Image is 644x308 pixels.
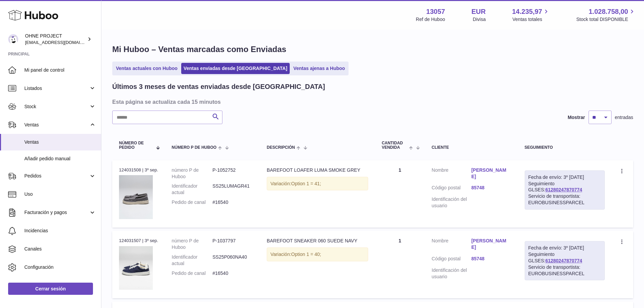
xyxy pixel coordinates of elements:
[432,167,471,182] dt: Nombre
[119,238,158,244] div: 124031507 | 3º sep.
[8,283,93,295] a: Cerrar sesión
[8,34,18,44] img: internalAdmin-13057@internal.huboo.com
[473,16,486,23] div: Divisa
[24,156,96,162] span: Añadir pedido manual
[471,7,485,16] strong: EUR
[212,183,253,196] dd: SS25LUMAGR41
[172,183,213,196] dt: Identificador actual
[528,174,601,181] div: Fecha de envío: 3º [DATE]
[181,63,290,74] a: Ventas enviadas desde [GEOGRAPHIC_DATA]
[545,187,582,192] a: 61280247870774
[267,145,295,150] span: Descripción
[172,167,213,180] dt: número P de Huboo
[212,238,253,251] dd: P-1037797
[528,245,601,251] div: Fecha de envío: 3º [DATE]
[512,7,542,16] span: 14.235,97
[112,44,633,55] h1: Mi Huboo – Ventas marcadas como Enviadas
[212,254,253,267] dd: SS25P060NA40
[528,264,601,277] div: Servicio de transportista: EUROBUSINESSPARCEL
[112,98,631,105] h3: Esta página se actualiza cada 15 minutos
[291,63,348,74] a: Ventas ajenas a Huboo
[512,16,550,23] span: Ventas totales
[25,40,99,45] span: [EMAIL_ADDRESS][DOMAIN_NAME]
[382,141,407,150] span: Cantidad vendida
[426,7,445,16] strong: 13057
[267,167,368,173] div: BAREFOOT LOAFER LUMA SMOKE GREY
[172,145,216,150] span: número P de Huboo
[471,185,511,191] a: 85748
[119,141,152,150] span: Número de pedido
[24,246,96,252] span: Canales
[119,175,153,219] img: SMOKE_GREY_SMALL_61f9d4f3-dc67-45cd-ab33-96290bc1fafe.jpg
[291,252,321,257] span: Option 1 = 40;
[375,231,425,298] td: 1
[576,7,636,23] a: 1.028.758,00 Stock total DISPONIBLE
[615,114,633,121] span: entradas
[525,241,605,280] div: Seguimiento GLSES:
[291,181,321,186] span: Option 1 = 41;
[267,247,368,261] div: Variación:
[267,177,368,191] div: Variación:
[24,173,89,179] span: Pedidos
[24,264,96,270] span: Configuración
[24,122,89,128] span: Ventas
[432,238,471,252] dt: Nombre
[432,185,471,193] dt: Código postal
[172,199,213,206] dt: Pedido de canal
[416,16,445,23] div: Ref de Huboo
[512,7,550,23] a: 14.235,97 Ventas totales
[172,254,213,267] dt: Identificador actual
[212,199,253,206] dd: #16540
[114,63,180,74] a: Ventas actuales con Huboo
[375,160,425,228] td: 1
[172,238,213,251] dt: número P de Huboo
[471,167,511,180] a: [PERSON_NAME]
[24,85,89,92] span: Listados
[525,145,605,150] div: Seguimiento
[172,270,213,277] dt: Pedido de canal
[212,167,253,180] dd: P-1052752
[432,267,471,280] dt: Identificación del usuario
[24,67,96,73] span: Mi panel de control
[432,196,471,209] dt: Identificación del usuario
[24,139,96,145] span: Ventas
[212,270,253,277] dd: #16540
[528,193,601,206] div: Servicio de transportista: EUROBUSINESSPARCEL
[568,114,585,121] label: Mostrar
[24,209,89,216] span: Facturación y pagos
[471,238,511,251] a: [PERSON_NAME]
[112,82,325,91] h2: Últimos 3 meses de ventas enviadas desde [GEOGRAPHIC_DATA]
[432,145,511,150] div: Cliente
[24,191,96,197] span: Uso
[119,167,158,173] div: 124031508 | 3º sep.
[24,103,89,110] span: Stock
[589,7,628,16] span: 1.028.758,00
[432,256,471,264] dt: Código postal
[25,33,86,46] div: OHNE PROJECT
[576,16,636,23] span: Stock total DISPONIBLE
[24,228,96,234] span: Incidencias
[545,258,582,263] a: 61280247870774
[525,170,605,210] div: Seguimiento GLSES:
[267,238,368,244] div: BAREFOOT SNEAKER 060 SUEDE NAVY
[471,256,511,262] a: 85748
[119,246,153,290] img: 130571742678687.jpg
